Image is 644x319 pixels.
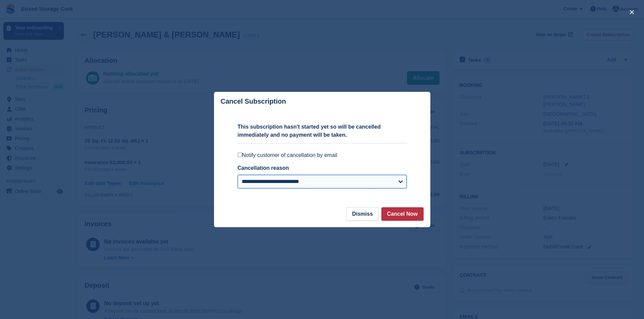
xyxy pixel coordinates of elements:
[238,165,289,171] label: Cancellation reason
[346,207,378,221] button: Dismiss
[238,152,407,159] label: Notify customer of cancellation by email
[381,207,424,221] button: Cancel Now
[238,123,407,139] p: This subscription hasn't started yet so will be cancelled immediately and no payment will be taken.
[238,153,242,157] input: Notify customer of cancellation by email
[221,98,286,105] p: Cancel Subscription
[626,7,637,18] button: close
